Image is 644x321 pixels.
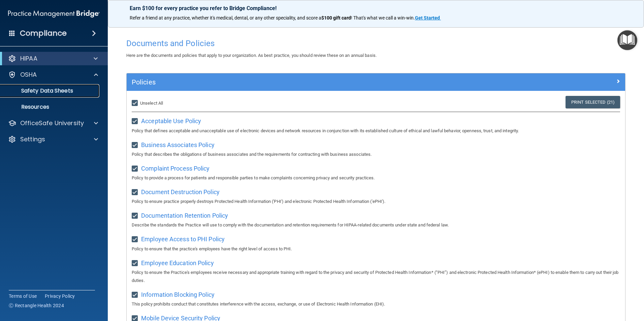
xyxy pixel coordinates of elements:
span: Employee Education Policy [141,259,214,266]
span: Documentation Retention Policy [141,212,228,219]
a: Terms of Use [9,293,37,299]
span: Information Blocking Policy [141,291,215,298]
h4: Compliance [20,29,67,38]
strong: $100 gift card [321,15,351,21]
p: Policy to provide a process for patients and responsible parties to make complaints concerning pr... [132,174,620,182]
span: Ⓒ Rectangle Health 2024 [9,302,64,309]
h4: Documents and Policies [126,39,625,48]
p: OSHA [20,71,37,79]
span: Unselect All [140,101,163,106]
h5: Policies [132,78,495,86]
input: Unselect All [132,101,139,106]
span: Complaint Process Policy [141,165,210,172]
p: Policy to ensure the Practice's employees receive necessary and appropriate training with regard ... [132,269,620,285]
span: ! That's what we call a win-win. [351,15,415,21]
p: Policy that defines acceptable and unacceptable use of electronic devices and network resources i... [132,127,620,135]
a: Get Started [415,15,441,21]
p: Policy that describes the obligations of business associates and the requirements for contracting... [132,150,620,158]
p: Policy to ensure practice properly destroys Protected Health Information ('PHI') and electronic P... [132,198,620,206]
p: Earn $100 for every practice you refer to Bridge Compliance! [130,5,622,11]
a: Privacy Policy [45,293,75,299]
strong: Get Started [415,15,440,21]
span: Refer a friend at any practice, whether it's medical, dental, or any other speciality, and score a [130,15,321,21]
a: Print Selected (21) [566,96,620,108]
p: Resources [4,104,96,110]
a: Settings [8,135,98,143]
span: Here are the documents and policies that apply to your organization. As best practice, you should... [126,53,377,58]
a: OSHA [8,71,98,79]
p: Safety Data Sheets [4,87,96,94]
img: PMB logo [8,7,100,21]
span: Acceptable Use Policy [141,117,201,124]
p: Policy to ensure that the practice's employees have the right level of access to PHI. [132,245,620,253]
button: Open Resource Center [617,30,637,50]
span: Business Associates Policy [141,141,215,148]
a: HIPAA [8,55,98,63]
p: Settings [20,135,45,143]
p: This policy prohibits conduct that constitutes interference with the access, exchange, or use of ... [132,300,620,308]
a: Policies [132,77,620,87]
span: Document Destruction Policy [141,188,220,195]
span: Employee Access to PHI Policy [141,236,225,243]
a: OfficeSafe University [8,119,98,127]
p: HIPAA [20,55,37,63]
p: OfficeSafe University [20,119,84,127]
p: Describe the standards the Practice will use to comply with the documentation and retention requi... [132,221,620,229]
